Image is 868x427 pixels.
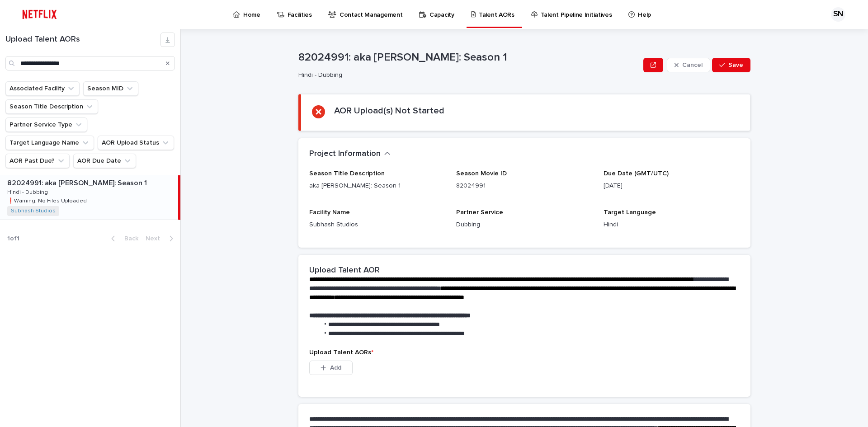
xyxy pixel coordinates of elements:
p: Subhash Studios [309,220,445,230]
button: Add [309,361,353,375]
span: Cancel [682,62,703,68]
span: Add [330,365,341,371]
button: Project Information [309,149,391,159]
button: AOR Due Date [73,154,136,168]
span: Save [728,62,743,68]
button: Target Language Name [5,136,94,150]
div: SN [831,7,845,22]
h2: AOR Upload(s) Not Started [334,105,444,116]
span: Partner Service [456,209,503,216]
button: Partner Service Type [5,117,87,132]
button: Next [142,235,180,243]
span: Target Language [604,209,656,216]
p: 82024991: aka [PERSON_NAME]: Season 1 [298,51,640,64]
button: AOR Upload Status [98,136,174,150]
button: Season Title Description [5,99,98,114]
p: [DATE] [604,181,740,191]
p: Hindi - Dubbing [7,188,50,196]
button: Save [712,58,750,72]
p: Dubbing [456,220,592,230]
span: Season Title Description [309,170,385,177]
span: Season Movie ID [456,170,507,177]
span: Due Date (GMT/UTC) [604,170,669,177]
h2: Upload Talent AOR [309,266,380,276]
h2: Project Information [309,149,381,159]
h1: Upload Talent AORs [5,35,160,45]
span: Facility Name [309,209,350,216]
input: Search [5,56,175,70]
button: AOR Past Due? [5,154,70,168]
button: Cancel [667,58,710,72]
button: Season MID [83,81,138,96]
button: Back [104,235,142,243]
span: Back [119,235,138,242]
button: Associated Facility [5,81,80,96]
p: Hindi [604,220,740,230]
p: Hindi - Dubbing [298,71,636,79]
p: 82024991 [456,181,592,191]
span: Upload Talent AORs [309,349,373,356]
p: aka [PERSON_NAME]: Season 1 [309,181,445,191]
span: Next [146,235,165,242]
p: ❗️Warning: No Files Uploaded [7,196,89,204]
a: Subhash Studios [11,208,56,214]
img: ifQbXi3ZQGMSEF7WDB7W [18,5,61,23]
p: 82024991: aka [PERSON_NAME]: Season 1 [7,177,149,188]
